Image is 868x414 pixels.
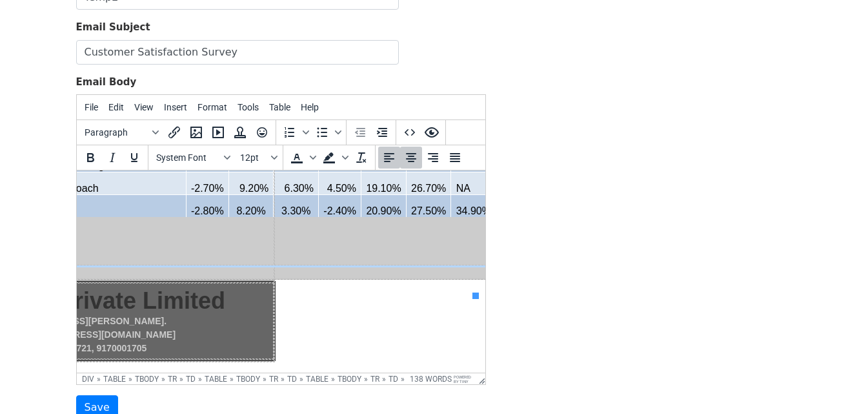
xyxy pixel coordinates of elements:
[134,102,154,112] span: View
[240,152,268,163] span: 12pt
[311,121,343,143] div: Bullet list
[306,375,328,384] div: table
[237,102,259,112] span: Tools
[235,147,280,169] button: Font sizes
[185,121,207,143] button: Insert/edit image
[281,375,285,384] div: »
[79,121,163,143] button: Blocks
[163,121,185,143] button: Insert/edit link
[101,147,123,169] button: Italic
[251,121,273,143] button: Emoticons
[370,375,379,384] div: tr
[371,121,393,143] button: Increase indent
[338,375,361,384] div: tbody
[269,102,290,112] span: Table
[444,147,466,169] button: Justify
[77,171,485,373] iframe: Rich Text Area. Press ALT-0 for help.
[186,375,196,384] div: td
[474,373,485,384] div: Resize
[379,35,414,46] span: 34.90%
[803,352,868,414] iframe: Chat Widget
[205,375,227,384] div: table
[229,121,251,143] button: Insert template
[410,375,452,384] button: 138 words
[382,375,386,384] div: »
[108,102,124,112] span: Edit
[207,121,229,143] button: Insert/edit media
[349,121,371,143] button: Decrease indent
[179,375,183,384] div: »
[123,147,145,169] button: Underline
[331,375,335,384] div: »
[156,152,219,163] span: System Font
[269,375,278,384] div: tr
[79,147,101,169] button: Bold
[318,147,350,169] div: Background color
[350,147,372,169] button: Clear formatting
[97,375,101,384] div: »
[422,147,444,169] button: Align right
[389,375,398,384] div: td
[197,102,227,112] span: Format
[164,102,187,112] span: Insert
[198,375,202,384] div: »
[76,20,150,35] label: Email Subject
[168,375,177,384] div: tr
[103,375,126,384] div: table
[400,147,422,169] button: Align center
[301,102,319,112] span: Help
[279,121,311,143] div: Numbered list
[401,375,405,384] div: »
[82,375,94,384] div: div
[399,121,421,143] button: Source code
[85,102,98,112] span: File
[286,147,318,169] div: Text color
[454,375,471,384] a: Powered by Tiny
[151,147,235,169] button: Fonts
[161,375,165,384] div: »
[287,375,297,384] div: td
[76,75,137,90] label: Email Body
[378,147,400,169] button: Align left
[85,127,148,138] span: Paragraph
[299,375,303,384] div: »
[135,375,159,384] div: tbody
[263,375,267,384] div: »
[364,375,368,384] div: »
[230,375,234,384] div: »
[421,121,443,143] button: Preview
[236,375,260,384] div: tbody
[128,375,132,384] div: »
